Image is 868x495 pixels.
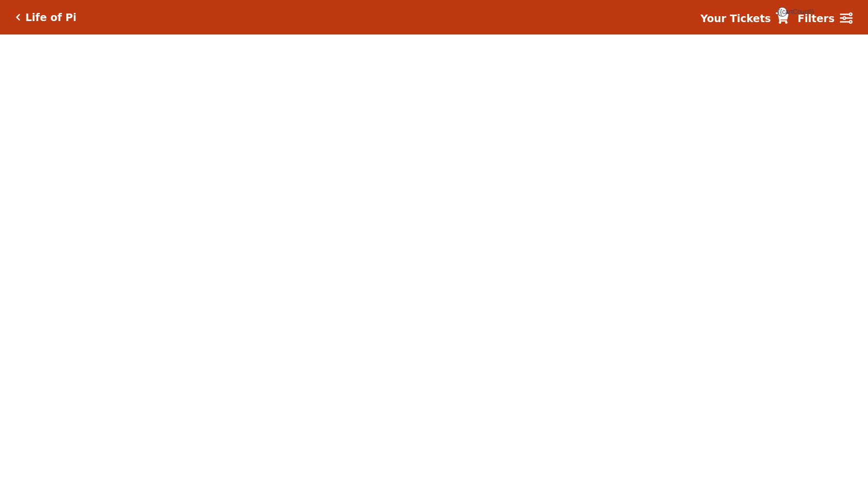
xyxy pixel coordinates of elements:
[700,11,789,26] a: Your Tickets {{cartCount}}
[797,12,835,24] strong: Filters
[777,7,787,17] span: {{cartCount}}
[16,13,20,21] a: Click here to go back to filters
[700,12,771,24] strong: Your Tickets
[797,11,852,26] a: Filters
[25,11,77,24] h5: Life of Pi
